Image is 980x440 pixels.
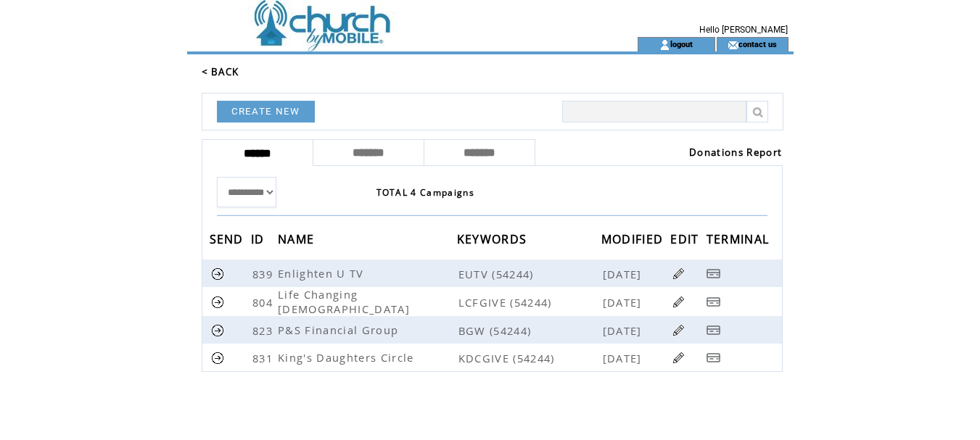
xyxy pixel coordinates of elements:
[278,287,413,316] span: Life Changing [DEMOGRAPHIC_DATA]
[252,351,276,365] span: 831
[458,351,600,365] span: KDCGIVE (54244)
[202,65,239,78] a: < BACK
[603,267,646,281] span: [DATE]
[601,228,667,254] span: MODIFIED
[659,39,670,51] img: account_icon.gif
[603,295,646,310] span: [DATE]
[457,234,531,243] a: KEYWORDS
[603,351,646,365] span: [DATE]
[689,146,782,159] a: Donations Report
[458,267,600,281] span: EUTV (54244)
[210,228,247,254] span: SEND
[252,267,276,281] span: 839
[699,25,788,35] span: Hello [PERSON_NAME]
[457,228,531,254] span: KEYWORDS
[707,228,773,254] span: TERMINAL
[278,228,318,254] span: NAME
[252,323,276,338] span: 823
[603,323,646,338] span: [DATE]
[217,101,315,123] a: CREATE NEW
[251,228,268,254] span: ID
[458,323,600,338] span: BGW (54244)
[670,39,693,49] a: logout
[458,295,600,310] span: LCFGIVE (54244)
[278,350,418,365] span: King's Daughters Circle
[278,266,368,281] span: Enlighten U TV
[738,39,777,49] a: contact us
[252,295,276,310] span: 804
[278,323,402,337] span: P&S Financial Group
[670,228,702,254] span: EDIT
[278,234,318,243] a: NAME
[376,186,475,199] span: TOTAL 4 Campaigns
[601,234,667,243] a: MODIFIED
[251,234,268,243] a: ID
[728,39,738,51] img: contact_us_icon.gif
